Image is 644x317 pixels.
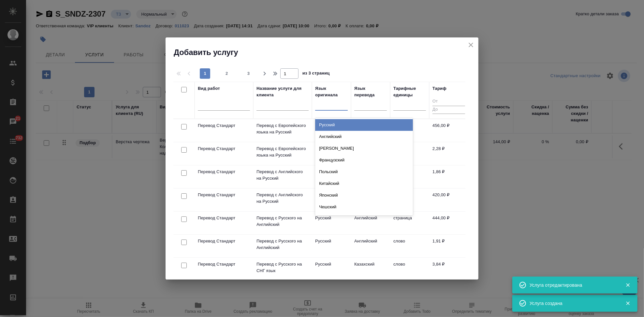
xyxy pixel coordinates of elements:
[302,69,330,79] span: из 3 страниц
[312,142,351,165] td: Итальянский
[315,85,348,98] div: Язык оригинала
[315,166,413,178] div: Польский
[198,261,250,268] p: Перевод Стандарт
[256,169,309,182] p: Перевод с Английского на Русский
[256,192,309,205] p: Перевод с Английского на Русский
[429,142,468,165] td: 2,28 ₽
[466,40,476,50] button: close
[432,98,465,106] input: От
[315,213,413,225] div: Сербский
[429,212,468,234] td: 444,00 ₽
[243,70,254,77] span: 3
[530,300,616,307] div: Услуга создана
[351,258,390,281] td: Казахский
[429,165,468,188] td: 1,86 ₽
[312,165,351,188] td: Английский
[315,189,413,201] div: Японский
[315,154,413,166] div: Французский
[621,282,635,288] button: Закрыть
[315,178,413,189] div: Китайский
[315,201,413,213] div: Чешский
[198,169,250,175] p: Перевод Стандарт
[222,68,232,79] button: 2
[312,235,351,257] td: Русский
[354,85,387,98] div: Язык перевода
[390,235,429,257] td: слово
[315,143,413,154] div: [PERSON_NAME]
[174,47,478,58] h2: Добавить услугу
[429,235,468,257] td: 1,91 ₽
[312,258,351,281] td: Русский
[198,215,250,221] p: Перевод Стандарт
[315,131,413,143] div: Английский
[198,122,250,129] p: Перевод Стандарт
[312,188,351,211] td: Английский
[315,119,413,131] div: Русский
[390,258,429,281] td: слово
[256,238,309,251] p: Перевод с Русского на Английский
[312,119,351,142] td: Итальянский
[432,85,446,92] div: Тариф
[390,212,429,234] td: страница
[198,192,250,198] p: Перевод Стандарт
[243,68,254,79] button: 3
[198,145,250,152] p: Перевод Стандарт
[198,85,220,92] div: Вид работ
[256,145,309,158] p: Перевод с Европейского языка на Русский
[256,122,309,135] p: Перевод с Европейского языка на Русский
[351,212,390,234] td: Английский
[429,188,468,211] td: 420,00 ₽
[198,238,250,244] p: Перевод Стандарт
[222,70,232,77] span: 2
[351,235,390,257] td: Английский
[256,215,309,228] p: Перевод с Русского на Английский
[530,282,616,288] div: Услуга отредактирована
[429,119,468,142] td: 456,00 ₽
[432,106,465,114] input: До
[393,85,426,98] div: Тарифные единицы
[256,85,309,98] div: Название услуги для клиента
[429,258,468,281] td: 3,84 ₽
[621,300,635,306] button: Закрыть
[256,261,309,274] p: Перевод с Русского на СНГ язык
[312,212,351,234] td: Русский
